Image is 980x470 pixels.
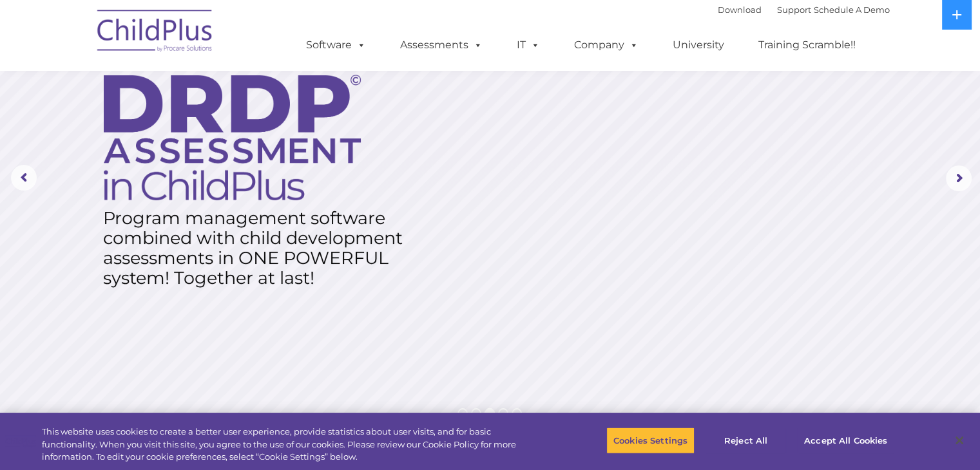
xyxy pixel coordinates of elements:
[797,427,894,454] button: Accept All Cookies
[104,75,361,200] img: DRDP Assessment in ChildPlus
[293,32,379,58] a: Software
[777,5,811,15] a: Support
[42,426,539,464] div: This website uses cookies to create a better user experience, provide statistics about user visit...
[660,32,737,58] a: University
[561,32,651,58] a: Company
[179,85,218,95] span: Last name
[91,1,220,65] img: ChildPlus by Procare Solutions
[606,427,695,454] button: Cookies Settings
[945,426,974,455] button: Close
[387,32,495,58] a: Assessments
[814,5,890,15] a: Schedule A Demo
[504,32,553,58] a: IT
[718,5,890,15] font: |
[103,208,417,288] rs-layer: Program management software combined with child development assessments in ONE POWERFUL system! T...
[706,427,786,454] button: Reject All
[179,138,234,147] span: Phone number
[718,5,762,15] a: Download
[745,32,869,58] a: Training Scramble!!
